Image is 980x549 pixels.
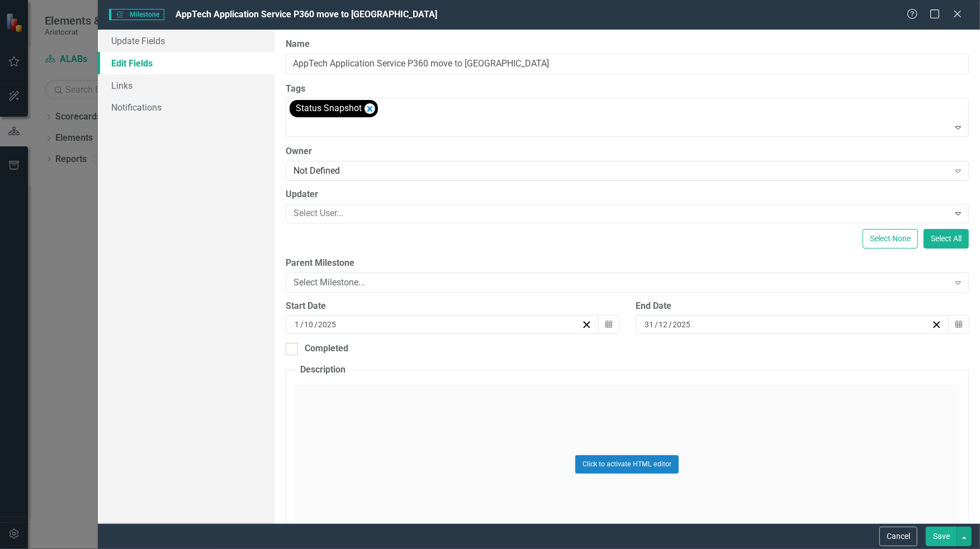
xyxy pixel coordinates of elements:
[98,30,274,52] a: Update Fields
[879,527,917,546] button: Cancel
[176,9,437,20] span: AppTech Application Service P360 move to [GEOGRAPHIC_DATA]
[863,229,918,249] button: Select None
[305,342,348,355] div: Completed
[314,319,318,330] span: /
[98,52,274,74] a: Edit Fields
[295,364,351,376] legend: Description
[286,188,969,201] label: Updater
[364,103,375,114] div: Remove [object Object]
[924,229,969,249] button: Select All
[286,300,619,313] div: Start Date
[300,319,304,330] span: /
[98,74,274,97] a: Links
[109,9,164,20] span: Milestone
[286,38,969,51] label: Name
[286,257,969,270] label: Parent Milestone
[286,145,969,158] label: Owner
[286,83,969,96] label: Tags
[98,96,274,118] a: Notifications
[575,455,679,473] button: Click to activate HTML editor
[669,319,672,330] span: /
[926,527,957,546] button: Save
[655,319,658,330] span: /
[286,54,969,74] input: Milestone Name
[293,276,949,289] div: Select Milestone...
[293,165,949,178] div: Not Defined
[636,300,969,313] div: End Date
[296,103,362,113] span: Status Snapshot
